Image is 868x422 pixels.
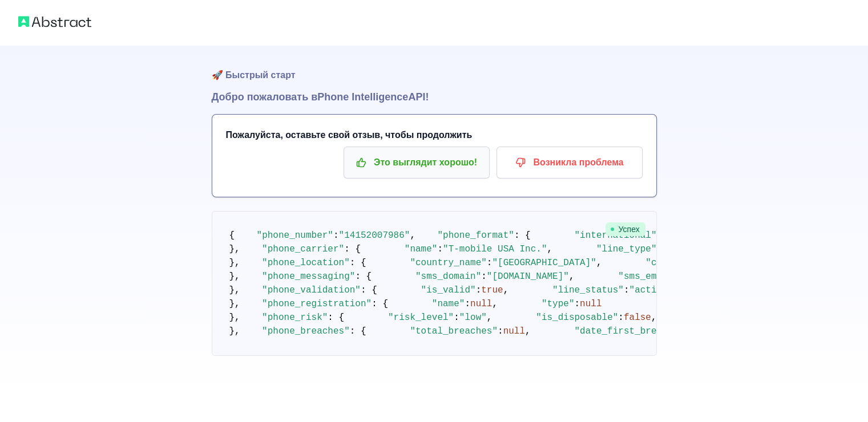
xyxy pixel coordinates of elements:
[317,91,408,103] ya-tr-span: Phone Intelligence
[476,285,482,295] span: :
[533,153,623,172] ya-tr-span: Возникла проблема
[361,285,377,295] span: : {
[350,326,366,336] span: : {
[492,258,596,268] span: "[GEOGRAPHIC_DATA]"
[212,91,318,103] ya-tr-span: Добро пожаловать в
[339,230,410,241] span: "14152007986"
[624,285,629,295] span: :
[229,230,235,241] span: {
[344,244,361,254] span: : {
[487,258,492,268] span: :
[432,299,465,309] span: "name"
[492,299,498,309] span: ,
[651,313,657,323] span: ,
[408,91,429,103] ya-tr-span: API!
[410,258,486,268] span: "country_name"
[262,299,372,309] span: "phone_registration"
[459,313,487,323] span: "low"
[542,299,575,309] span: "type"
[257,230,333,241] span: "phone_number"
[645,258,722,268] span: "country_code"
[629,285,673,295] span: "active"
[262,313,328,323] span: "phone_risk"
[552,285,624,295] span: "line_status"
[437,230,514,241] span: "phone_format"
[410,230,415,241] span: ,
[262,271,355,282] span: "phone_messaging"
[618,224,639,235] ya-tr-span: Успех
[580,299,601,309] span: null
[443,244,547,254] span: "T-mobile USA Inc."
[569,271,575,282] span: ,
[374,153,477,172] ya-tr-span: Это выглядит хорошо!
[547,244,552,254] span: ,
[481,285,503,295] span: true
[372,299,388,309] span: : {
[18,14,91,30] img: Абстрактный логотип
[487,271,569,282] span: "[DOMAIN_NAME]"
[618,271,679,282] span: "sms_email"
[596,244,657,254] span: "line_type"
[487,313,492,323] span: ,
[525,326,531,336] span: ,
[262,285,361,295] span: "phone_validation"
[503,326,525,336] span: null
[454,313,459,323] span: :
[355,271,372,282] span: : {
[624,313,651,323] span: false
[350,258,366,268] span: : {
[503,285,509,295] span: ,
[262,244,344,254] span: "phone_carrier"
[481,271,487,282] span: :
[465,299,470,309] span: :
[415,271,481,282] span: "sms_domain"
[437,244,443,254] span: :
[496,147,643,178] button: Возникла проблема
[212,70,296,80] ya-tr-span: 🚀 Быстрый старт
[514,230,531,241] span: : {
[574,230,656,241] span: "international"
[574,299,580,309] span: :
[498,326,503,336] span: :
[470,299,492,309] span: null
[262,258,350,268] span: "phone_location"
[328,313,344,323] span: : {
[405,244,438,254] span: "name"
[596,258,602,268] span: ,
[536,313,618,323] span: "is_disposable"
[421,285,476,295] span: "is_valid"
[333,230,339,241] span: :
[388,313,454,323] span: "risk_level"
[344,147,490,178] button: Это выглядит хорошо!
[410,326,498,336] span: "total_breaches"
[226,130,473,140] ya-tr-span: Пожалуйста, оставьте свой отзыв, чтобы продолжить
[262,326,350,336] span: "phone_breaches"
[618,313,624,323] span: :
[574,326,689,336] span: "date_first_breached"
